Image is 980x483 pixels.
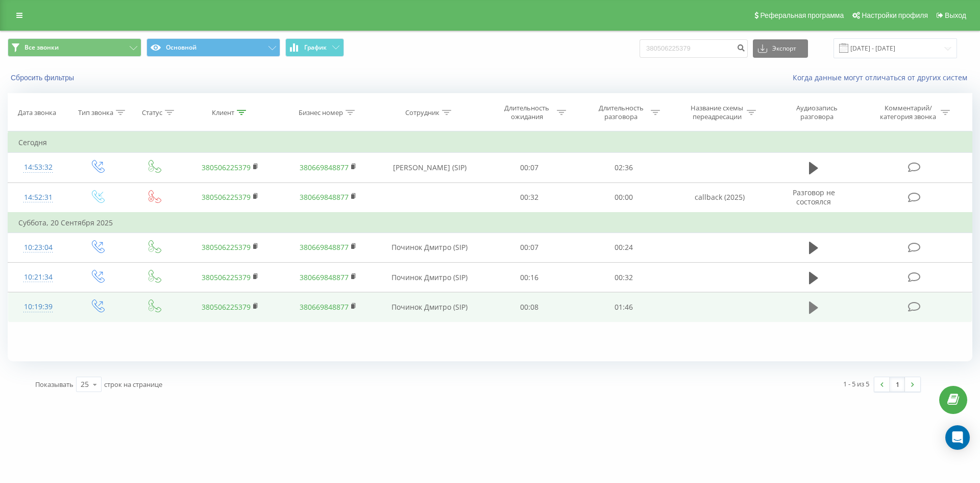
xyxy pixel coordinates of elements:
td: 00:08 [482,292,576,322]
td: 02:36 [576,153,670,182]
div: Аудиозапись разговора [784,104,850,121]
a: 380506225379 [202,192,251,202]
span: Показывать [35,380,73,389]
td: 01:46 [576,292,670,322]
div: Тип звонка [78,108,113,117]
a: 380669848877 [300,163,349,172]
td: 00:16 [482,263,576,292]
td: 00:32 [576,263,670,292]
a: 1 [890,377,905,392]
a: 380506225379 [202,302,251,312]
a: Когда данные могут отличаться от других систем [793,73,972,82]
div: Бизнес номер [299,108,343,117]
td: Починок Дмитро (SIP) [377,292,482,322]
td: callback (2025) [671,182,769,213]
a: 380506225379 [202,242,251,252]
td: 00:24 [576,233,670,262]
div: Название схемы переадресации [690,104,744,121]
div: Клиент [212,108,234,117]
span: Реферальная программа [760,11,844,19]
span: Настройки профиля [862,11,928,19]
td: 00:32 [482,182,576,213]
a: 380669848877 [300,272,349,282]
input: Поиск по номеру [640,39,748,58]
div: 1 - 5 из 5 [843,379,869,389]
td: Починок Дмитро (SIP) [377,263,482,292]
span: Выход [945,11,966,19]
span: Разговор не состоялся [793,188,835,206]
button: Экспорт [753,39,808,58]
a: 380669848877 [300,192,349,202]
button: Сбросить фильтры [8,73,79,82]
div: 14:52:31 [18,188,58,208]
span: Все звонки [24,43,59,52]
button: Основной [146,38,280,57]
td: Суббота, 20 Сентября 2025 [8,213,972,233]
div: 10:19:39 [18,297,58,317]
div: Длительность ожидания [500,104,554,121]
div: Сотрудник [405,108,439,117]
div: Статус [142,108,162,117]
td: Починок Дмитро (SIP) [377,233,482,262]
td: 00:07 [482,153,576,182]
div: Комментарий/категория звонка [878,104,938,121]
a: 380669848877 [300,302,349,312]
div: 10:23:04 [18,238,58,258]
div: Open Intercom Messenger [945,425,970,450]
div: Длительность разговора [594,104,648,121]
div: 25 [81,379,89,389]
td: Сегодня [8,132,972,153]
span: строк на странице [104,380,162,389]
div: 14:53:32 [18,157,58,177]
div: Дата звонка [18,108,56,117]
button: График [285,38,344,57]
td: 00:00 [576,182,670,213]
span: График [304,44,327,51]
td: [PERSON_NAME] (SIP) [377,153,482,182]
a: 380506225379 [202,163,251,172]
td: 00:07 [482,233,576,262]
a: 380506225379 [202,272,251,282]
div: 10:21:34 [18,267,58,287]
a: 380669848877 [300,242,349,252]
button: Все звонки [8,38,141,57]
